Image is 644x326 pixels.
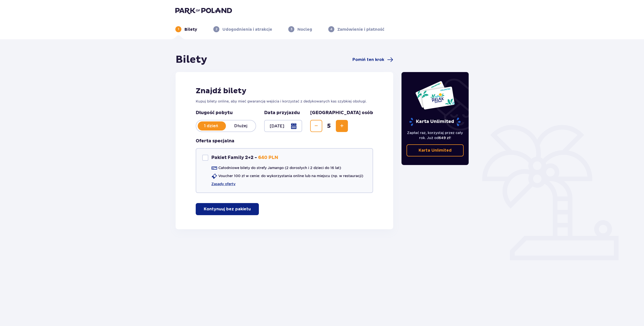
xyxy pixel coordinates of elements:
p: Kontynuuj bez pakietu [204,206,251,212]
p: Karta Unlimited [409,117,461,126]
p: [GEOGRAPHIC_DATA] osób [310,110,373,116]
a: Zasady oferty [211,181,235,186]
p: Karta Unlimited [419,148,452,153]
button: Increase [336,120,348,132]
span: Pomiń ten krok [352,57,384,62]
h2: Znajdź bilety [196,86,373,96]
p: Kupuj bilety online, aby mieć gwarancję wejścia i korzystać z dedykowanych kas szybkiej obsługi. [196,99,373,104]
p: Udogodnienia i atrakcje [222,27,272,32]
p: Pakiet Family 2+2 - [211,155,257,161]
span: 649 zł [439,136,450,140]
img: Park of Poland logo [175,7,232,14]
p: Voucher 100 zł w cenie: do wykorzystania online lub na miejscu (np. w restauracji) [218,173,363,178]
p: 1 dzień [196,123,226,129]
p: Data przyjazdu [264,110,300,116]
p: 2 [216,27,217,31]
p: Nocleg [297,27,312,32]
p: Długość pobytu [196,110,256,116]
button: Decrease [310,120,322,132]
p: Zapłać raz, korzystaj przez cały rok. Już od ! [407,130,464,140]
p: Całodniowe bilety do strefy Jamango (2 dorosłych i 2 dzieci do 16 lat) [218,165,341,170]
a: Pomiń ten krok [352,57,393,63]
p: Zamówienie i płatność [337,27,384,32]
a: Karta Unlimited [407,144,464,156]
button: Kontynuuj bez pakietu [196,203,259,215]
p: Dłużej [226,123,256,129]
p: 1 [178,27,179,31]
p: Bilety [184,27,197,32]
span: 5 [323,122,335,130]
p: Oferta specjalna [196,138,234,144]
p: 4 [330,27,332,31]
p: 640 PLN [258,155,278,161]
p: 3 [291,27,292,31]
h1: Bilety [176,53,207,66]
